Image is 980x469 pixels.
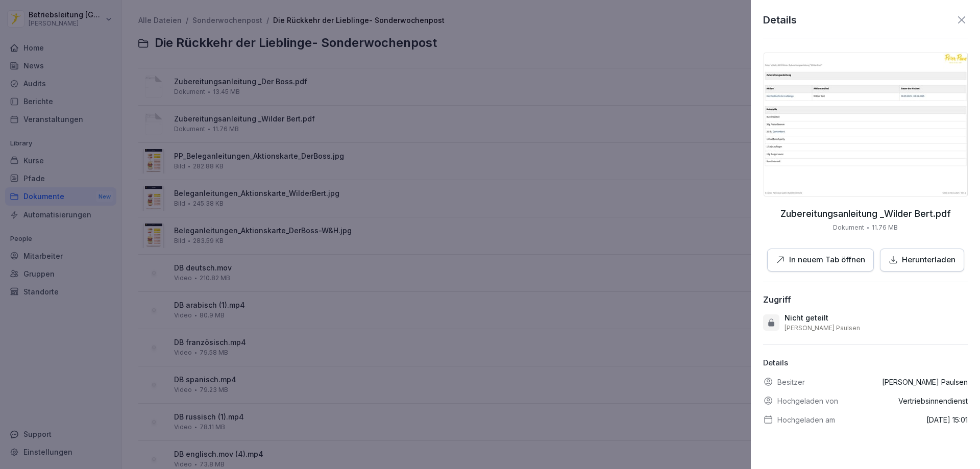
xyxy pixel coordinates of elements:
[780,209,951,219] p: Zubereitungsanleitung _Wilder Bert.pdf
[880,249,964,271] button: Herunterladen
[898,396,968,406] p: Vertriebsinnendienst
[767,249,874,271] button: In neuem Tab öffnen
[763,12,797,28] p: Details
[833,223,864,232] p: Dokument
[763,294,791,305] div: Zugriff
[785,324,860,332] p: [PERSON_NAME] Paulsen
[882,377,968,387] p: [PERSON_NAME] Paulsen
[777,414,835,425] p: Hochgeladen am
[777,396,838,406] p: Hochgeladen von
[926,414,968,425] p: [DATE] 15:01
[785,313,828,323] p: Nicht geteilt
[872,223,898,232] p: 11.76 MB
[789,254,865,266] p: In neuem Tab öffnen
[764,53,968,196] img: thumbnail
[902,254,955,266] p: Herunterladen
[777,377,805,387] p: Besitzer
[763,357,968,369] p: Details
